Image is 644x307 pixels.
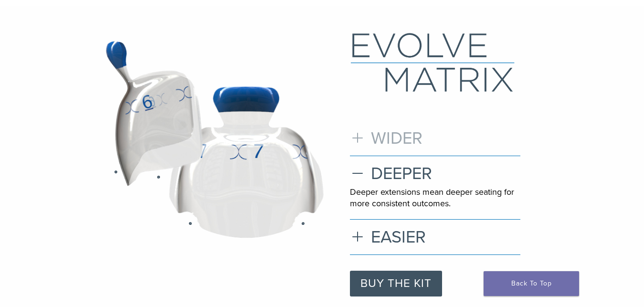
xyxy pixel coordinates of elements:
p: Deeper extensions mean deeper seating for more consistent outcomes. [350,187,520,209]
a: BUY THE KIT [350,271,442,296]
h3: WIDER [350,128,520,148]
h3: DEEPER [350,163,520,184]
h3: EASIER [350,227,520,247]
a: Back To Top [484,271,579,296]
